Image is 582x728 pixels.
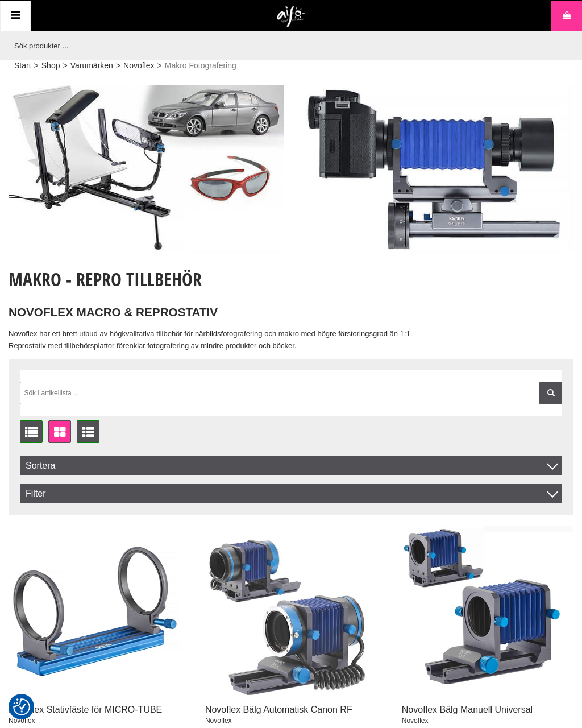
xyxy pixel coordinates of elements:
h2: NOVOFLEX MACRO & REPROSTATIV [9,304,445,321]
input: Sök produkter ... [9,31,568,60]
h1: Makro - Repro Tillbehör [9,267,445,292]
a: Novoflex [123,60,154,72]
span: Novoflex [9,717,35,725]
span: > [63,60,67,72]
a: Novoflex Bälg Manuell Universal [402,705,533,714]
a: Filtrera [539,382,562,404]
a: Listvisning [20,420,43,443]
img: Revisit consent button [13,698,30,715]
img: Annons:001 ban-novmacro-001.jpg [9,85,284,253]
input: Sök i artikellista ... [20,382,562,404]
a: Shop [41,60,60,72]
span: > [116,60,120,72]
a: Novoflex Bälg Automatisk Canon RF [205,705,352,714]
a: Start [14,60,31,72]
span: Makro Fotografering [165,60,236,72]
img: Novoflex Bälg Automatisk Canon RF [205,526,376,697]
span: Novoflex [402,717,429,725]
span: > [157,60,162,72]
img: logo.png [277,6,306,28]
img: Novoflex Bälg Manuell Universal [402,526,573,697]
a: Utökad listvisning [77,420,99,443]
a: Novoflex Stativfäste för MICRO-TUBE [9,705,162,714]
span: > [34,60,39,72]
a: Fönstervisning [48,420,71,443]
img: Annons:002 ban-novmacro-005.jpg [298,85,574,253]
span: Novoflex [205,717,232,725]
p: Novoflex har ett brett utbud av högkvalitativa tillbehör för närbildsfotografering och makro med ... [9,328,445,352]
a: Varumärken [70,60,113,72]
span: Sortera [20,456,562,475]
img: Novoflex Stativfäste för MICRO-TUBE [9,526,180,697]
button: Samtyckesinställningar [13,697,30,717]
div: Filter [20,484,562,503]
